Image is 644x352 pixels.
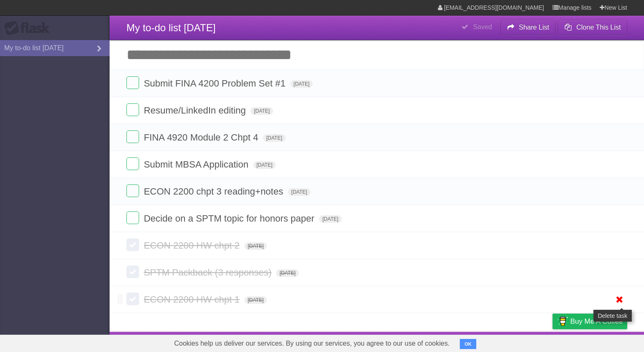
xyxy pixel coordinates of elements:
img: Buy me a coffee [557,314,568,328]
label: Done [126,103,139,116]
a: Privacy [542,334,563,350]
label: Done [126,184,139,197]
label: Done [126,292,139,305]
label: Done [126,211,139,224]
span: Resume/LinkedIn editing [144,105,248,116]
span: FINA 4920 Module 2 Chpt 4 [144,132,260,143]
span: Cookies help us deliver our services. By using our services, you agree to our use of cookies. [166,335,458,352]
a: Buy me a coffee [553,314,627,329]
button: Clone This List [558,20,627,35]
b: Saved [473,23,492,30]
span: ECON 2200 chpt 3 reading+notes [144,186,285,197]
div: Flask [4,21,55,36]
span: [DATE] [244,296,267,304]
label: Done [126,238,139,251]
button: Share List [500,20,556,35]
a: About [440,334,458,350]
label: Done [126,130,139,143]
span: SPTM Packback (3 responses) [144,267,274,278]
span: [DATE] [244,242,267,250]
b: Share List [519,24,549,31]
a: Developers [468,334,502,350]
button: OK [460,339,476,349]
span: [DATE] [319,215,342,223]
span: Submit FINA 4200 Problem Set #1 [144,78,287,89]
label: Done [126,76,139,89]
label: Done [126,265,139,278]
span: [DATE] [288,188,311,196]
span: Buy me a coffee [570,314,623,329]
span: ECON 2200 HW chpt 2 [144,240,241,251]
span: ECON 2200 HW chpt 1 [144,294,241,305]
span: [DATE] [276,269,299,277]
span: Submit MBSA Application [144,159,250,170]
span: [DATE] [290,80,313,88]
span: My to-do list [DATE] [126,22,216,33]
span: [DATE] [263,134,286,142]
span: Decide on a SPTM topic for honors paper [144,213,317,224]
b: Clone This List [576,24,621,31]
label: Done [126,157,139,170]
span: [DATE] [250,107,273,115]
span: [DATE] [253,161,276,169]
a: Terms [513,334,531,350]
a: Suggest a feature [574,334,627,350]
